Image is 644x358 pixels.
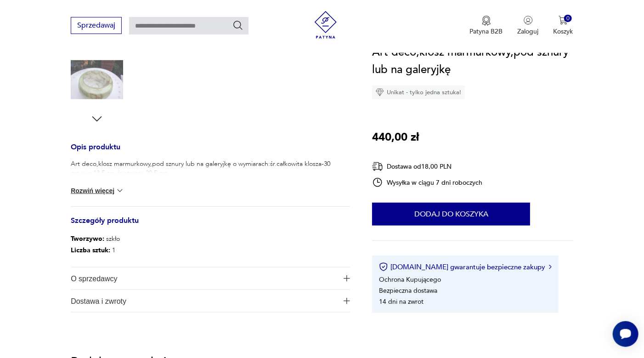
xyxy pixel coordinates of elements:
[554,27,573,36] p: Koszyk
[372,177,482,188] div: Wysyłka w ciągu 7 dni roboczych
[482,16,491,26] img: Ikona medalu
[470,16,503,36] a: Ikona medaluPatyna B2B
[379,286,437,295] li: Bezpieczna dostawa
[470,27,503,36] p: Patyna B2B
[379,297,424,306] li: 14 dni na zwrot
[71,159,350,178] p: Art deco,klosz marmurkowy,pod sznury lub na galeryjkę o wymiarach:śr.całkowita klosza-30 cm.wys.1...
[372,161,482,172] div: Dostawa od 18,00 PLN
[372,203,530,226] button: Dodaj do koszyka
[232,20,243,31] button: Szukaj
[564,15,572,23] div: 0
[372,85,465,99] div: Unikat - tylko jedna sztuka!
[71,23,122,29] a: Sprzedawaj
[549,265,552,269] img: Ikona strzałki w prawo
[376,88,384,97] img: Ikona diamentu
[71,218,350,233] h3: Szczegóły produktu
[379,275,441,284] li: Ochrona Kupującego
[71,267,350,290] button: Ikona plusaO sprzedawcy
[71,290,350,312] button: Ikona plusaDostawa i zwroty
[372,44,573,79] h1: Art deco,klosz marmurkowy,pod sznury lub na galeryjkę
[379,262,551,272] button: [DOMAIN_NAME] gwarantuje bezpieczne zakupy
[372,129,419,146] p: 440,00 zł
[71,267,338,290] span: O sprzedawcy
[71,290,338,312] span: Dostawa i zwroty
[559,16,568,25] img: Ikona koszyka
[71,234,104,243] b: Tworzywo :
[344,275,350,282] img: Ikona plusa
[379,262,388,272] img: Ikona certyfikatu
[518,27,539,36] p: Zaloguj
[71,186,124,195] button: Rozwiń więcej
[518,16,539,36] button: Zaloguj
[372,161,383,172] img: Ikona dostawy
[613,321,638,347] iframe: Smartsupp widget button
[470,16,503,36] button: Patyna B2B
[71,17,122,34] button: Sprzedawaj
[71,144,350,159] h3: Opis produktu
[71,244,120,256] p: 1
[71,246,110,255] b: Liczba sztuk:
[71,233,120,244] p: szkło
[554,16,573,36] button: 0Koszyk
[344,298,350,304] img: Ikona plusa
[71,54,123,106] img: Zdjęcie produktu Art deco,klosz marmurkowy,pod sznury lub na galeryjkę
[524,16,533,25] img: Ikonka użytkownika
[115,186,124,195] img: chevron down
[312,11,339,39] img: Patyna - sklep z meblami i dekoracjami vintage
